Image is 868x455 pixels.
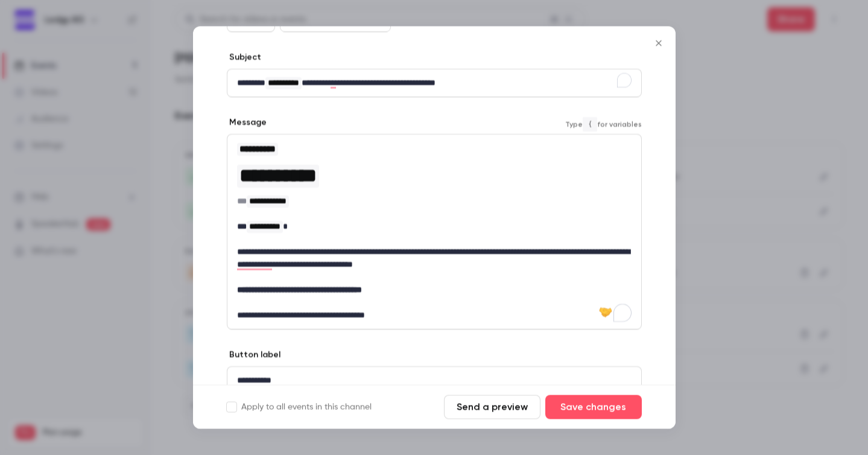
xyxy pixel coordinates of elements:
label: Message [227,117,267,129]
div: To enrich screen reader interactions, please activate Accessibility in Grammarly extension settings [227,70,641,97]
button: Save changes [545,395,642,419]
span: Type for variables [565,117,642,132]
div: editor [227,367,641,395]
div: To enrich screen reader interactions, please activate Accessibility in Grammarly extension settings [227,135,641,329]
div: editor [227,135,641,329]
button: Close [647,31,671,56]
label: Apply to all events in this channel [227,401,372,413]
code: { [583,117,597,132]
label: Button label [227,349,280,361]
label: Subject [227,52,261,64]
div: editor [227,70,641,97]
button: Send a preview [444,395,540,419]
